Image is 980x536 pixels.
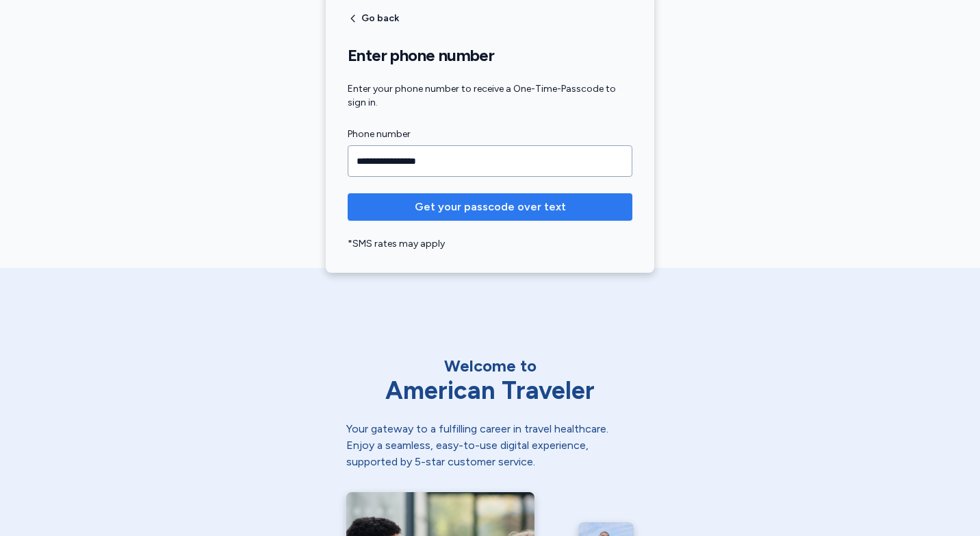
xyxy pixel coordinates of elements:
div: Enter your phone number to receive a One-Time-Passcode to sign in. [348,82,632,110]
div: *SMS rates may apply [348,237,632,251]
input: Phone number [348,145,632,177]
label: Phone number [348,126,632,143]
h1: Enter phone number [348,45,632,66]
span: Go back [361,14,399,23]
div: Your gateway to a fulfilling career in travel healthcare. Enjoy a seamless, easy-to-use digital e... [346,421,634,470]
span: Get your passcode over text [415,199,566,215]
div: Welcome to [346,355,634,377]
button: Go back [348,13,399,24]
button: Get your passcode over text [348,193,632,221]
div: American Traveler [346,377,634,404]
